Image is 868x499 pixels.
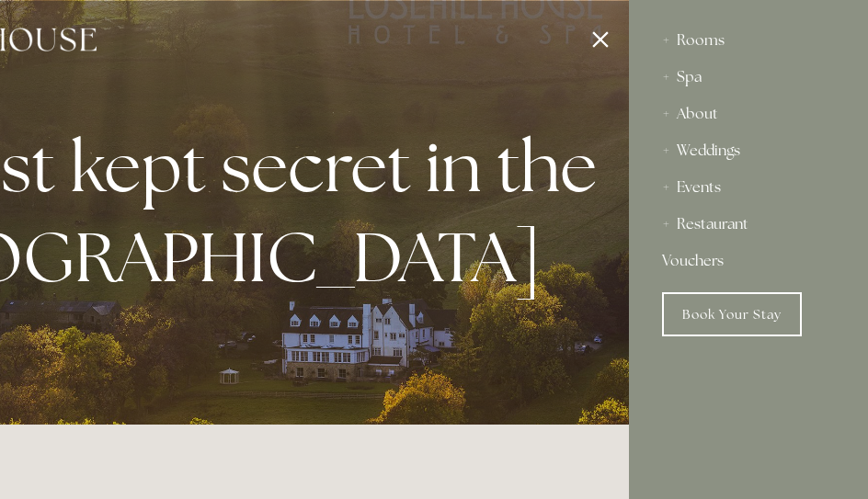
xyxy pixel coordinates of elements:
[662,22,835,59] div: Rooms
[662,96,835,132] div: About
[662,59,835,96] div: Spa
[662,292,802,336] a: Book Your Stay
[662,243,835,279] a: Vouchers
[662,169,835,206] div: Events
[662,132,835,169] div: Weddings
[662,206,835,243] div: Restaurant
